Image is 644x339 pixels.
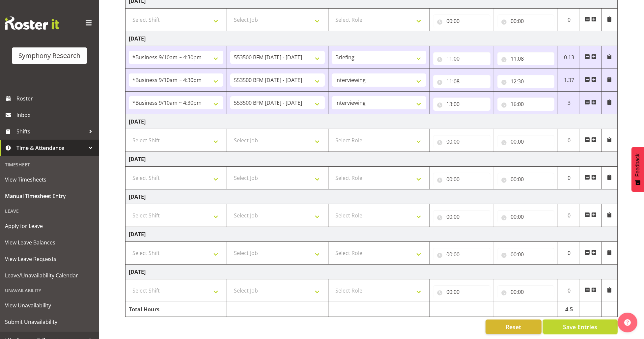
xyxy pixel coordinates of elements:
td: 0.13 [558,46,580,69]
td: 4.5 [558,302,580,317]
input: Click to select... [497,52,555,65]
img: help-xxl-2.png [624,319,631,326]
td: 0 [558,204,580,227]
td: 0 [558,242,580,265]
div: Timesheet [2,158,97,171]
input: Click to select... [433,285,490,298]
input: Click to select... [433,135,490,148]
input: Click to select... [497,98,555,111]
span: Shifts [16,127,86,136]
input: Click to select... [433,210,490,223]
div: Leave [2,204,97,218]
span: Time & Attendance [16,143,86,153]
a: View Leave Requests [2,251,97,267]
td: [DATE] [126,265,618,279]
td: 1.37 [558,69,580,92]
img: Rosterit website logo [5,16,59,30]
input: Click to select... [433,98,490,111]
input: Click to select... [497,285,555,298]
span: Manual Timesheet Entry [5,191,94,201]
span: View Leave Balances [5,238,94,247]
span: Submit Unavailability [5,317,94,327]
span: Leave/Unavailability Calendar [5,270,94,280]
div: Unavailability [2,284,97,297]
input: Click to select... [497,14,555,28]
td: [DATE] [126,227,618,242]
td: 0 [558,279,580,302]
span: Inbox [16,110,96,120]
input: Click to select... [497,248,555,261]
a: Apply for Leave [2,218,97,234]
button: Save Entries [543,320,618,334]
input: Click to select... [497,210,555,223]
span: Roster [16,94,96,103]
input: Click to select... [497,173,555,186]
td: Total Hours [126,302,227,317]
a: View Timesheets [2,171,97,188]
span: Reset [506,323,521,331]
span: Feedback [635,154,641,177]
a: View Unavailability [2,297,97,314]
td: [DATE] [126,114,618,129]
span: View Leave Requests [5,254,94,264]
td: 0 [558,167,580,189]
input: Click to select... [433,14,490,28]
input: Click to select... [497,135,555,148]
a: Submit Unavailability [2,314,97,330]
span: Save Entries [563,323,597,331]
button: Reset [486,320,542,334]
input: Click to select... [433,75,490,88]
input: Click to select... [433,52,490,65]
a: Manual Timesheet Entry [2,188,97,204]
span: View Timesheets [5,175,94,184]
a: Leave/Unavailability Calendar [2,267,97,284]
input: Click to select... [433,248,490,261]
td: [DATE] [126,31,618,46]
input: Click to select... [497,75,555,88]
td: [DATE] [126,189,618,204]
td: 0 [558,129,580,152]
td: 0 [558,9,580,31]
button: Feedback - Show survey [631,147,644,192]
div: Symphony Research [18,51,80,61]
td: [DATE] [126,152,618,167]
a: View Leave Balances [2,234,97,251]
td: 3 [558,92,580,114]
input: Click to select... [433,173,490,186]
span: View Unavailability [5,300,94,310]
span: Apply for Leave [5,221,94,231]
